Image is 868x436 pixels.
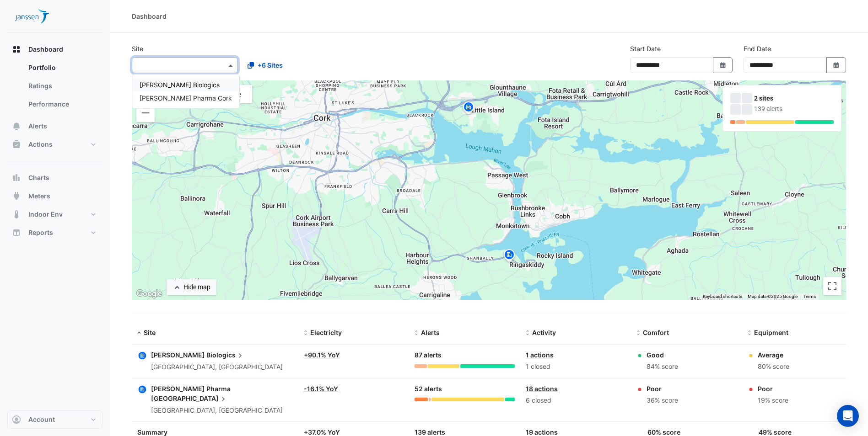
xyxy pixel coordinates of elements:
fa-icon: Select Date [719,61,727,69]
span: [GEOGRAPHIC_DATA] [151,393,228,404]
label: Site [132,44,143,53]
div: Average [758,350,789,360]
a: Performance [21,95,102,113]
div: 80% score [758,362,789,372]
span: Comfort [643,329,669,336]
span: Dashboard [28,45,63,54]
div: 6 closed [526,395,625,406]
span: Meters [28,191,50,201]
div: Hide map [183,282,210,292]
a: +90.1% YoY [304,351,340,359]
span: [PERSON_NAME] Pharma [151,385,231,393]
button: Zoom out [136,104,155,122]
div: Poor [758,384,788,393]
div: [GEOGRAPHIC_DATA], [GEOGRAPHIC_DATA] [151,405,293,416]
label: Start Date [630,44,661,53]
span: Electricity [310,329,342,336]
span: Site [144,329,156,336]
a: Terms (opens in new tab) [803,294,816,299]
div: Dashboard [132,11,167,21]
div: Options List [132,74,239,108]
div: 2 sites [754,94,834,103]
button: Account [7,410,102,429]
span: [PERSON_NAME] [151,351,205,359]
app-icon: Indoor Env [12,210,21,219]
a: Portfolio [21,58,102,77]
span: Equipment [754,329,788,336]
span: Account [28,415,55,424]
button: Dashboard [7,40,102,58]
button: +6 Sites [242,57,289,73]
button: Toggle fullscreen view [823,277,841,295]
span: [PERSON_NAME] Pharma Cork [140,94,232,102]
span: Actions [28,140,53,149]
span: [PERSON_NAME] Biologics [140,81,220,89]
button: Meters [7,187,102,205]
div: 19% score [758,395,788,406]
div: 84% score [647,362,678,372]
img: Company Logo [11,7,52,26]
button: Keyboard shortcuts [703,293,742,300]
span: Indoor Env [28,210,63,219]
div: 52 alerts [415,384,514,394]
span: Biologics [206,350,245,360]
label: End Date [744,44,771,53]
img: site-pin.svg [461,101,476,117]
div: 87 alerts [415,350,514,361]
a: 1 actions [526,351,554,359]
button: Reports [7,223,102,242]
button: Hide map [167,279,216,295]
app-icon: Meters [12,191,21,201]
button: Indoor Env [7,205,102,223]
a: -16.1% YoY [304,385,338,393]
span: Map data ©2025 Google [748,294,798,299]
span: +6 Sites [258,60,283,70]
button: Alerts [7,117,102,135]
span: Charts [28,173,49,182]
a: Ratings [21,77,102,95]
app-icon: Alerts [12,122,21,131]
span: Summary [137,428,167,436]
a: Open this area in Google Maps (opens a new window) [134,288,164,300]
div: [GEOGRAPHIC_DATA], [GEOGRAPHIC_DATA] [151,362,283,372]
div: 36% score [647,395,678,406]
a: 18 actions [526,385,558,393]
div: Poor [647,384,678,393]
span: Activity [532,329,556,336]
app-icon: Dashboard [12,45,21,54]
div: 139 alerts [754,104,834,114]
div: Dashboard [7,58,102,117]
fa-icon: Select Date [832,61,841,69]
app-icon: Actions [12,140,21,149]
img: Google [134,288,164,300]
div: Good [647,350,678,360]
button: Charts [7,169,102,187]
span: Alerts [28,122,47,131]
app-icon: Reports [12,228,21,237]
div: Open Intercom Messenger [837,405,859,427]
app-icon: Charts [12,173,21,182]
button: Actions [7,135,102,154]
span: Alerts [421,329,440,336]
span: Reports [28,228,53,237]
div: 1 closed [526,362,625,372]
img: site-pin.svg [502,248,517,264]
